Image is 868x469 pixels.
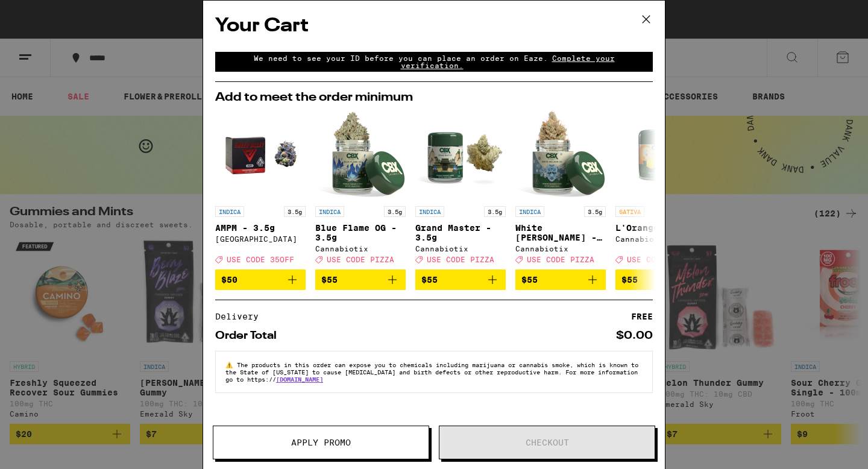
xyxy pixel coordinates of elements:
[284,206,306,217] p: 3.5g
[515,245,606,253] div: Cannabiotix
[584,206,606,217] p: 3.5g
[616,330,653,341] div: $0.00
[215,110,306,200] img: Ember Valley - AMPM - 3.5g
[527,256,594,263] span: USE CODE PIZZA
[615,110,706,269] a: Open page for L'Orange - 3.5g from Cannabiotix
[621,275,638,285] span: $55
[421,275,438,285] span: $55
[615,206,644,217] p: SATIVA
[321,275,338,285] span: $55
[315,269,406,290] button: Add to bag
[315,110,406,269] a: Open page for Blue Flame OG - 3.5g from Cannabiotix
[515,110,606,200] img: Cannabiotix - White Walker OG - 3.5g
[215,235,306,243] div: [GEOGRAPHIC_DATA]
[315,223,406,242] p: Blue Flame OG - 3.5g
[484,206,506,217] p: 3.5g
[213,426,429,459] button: Apply Promo
[415,223,506,242] p: Grand Master - 3.5g
[315,245,406,253] div: Cannabiotix
[215,92,653,104] h2: Add to meet the order minimum
[615,223,706,233] p: L'Orange - 3.5g
[215,52,653,72] div: We need to see your ID before you can place an order on Eaze.Complete your verification.
[515,223,606,242] p: White [PERSON_NAME] - 3.5g
[276,376,323,383] a: [DOMAIN_NAME]
[615,110,706,200] img: Cannabiotix - L'Orange - 3.5g
[515,269,606,290] button: Add to bag
[215,312,267,321] div: Delivery
[415,269,506,290] button: Add to bag
[415,110,506,200] img: Cannabiotix - Grand Master - 3.5g
[415,110,506,269] a: Open page for Grand Master - 3.5g from Cannabiotix
[215,13,653,40] h2: Your Cart
[315,110,406,200] img: Cannabiotix - Blue Flame OG - 3.5g
[291,438,351,447] span: Apply Promo
[615,235,706,243] div: Cannabiotix
[415,206,444,217] p: INDICA
[215,110,306,269] a: Open page for AMPM - 3.5g from Ember Valley
[439,426,655,459] button: Checkout
[384,206,406,217] p: 3.5g
[515,206,544,217] p: INDICA
[227,256,294,263] span: USE CODE 35OFF
[415,245,506,253] div: Cannabiotix
[215,330,285,341] div: Order Total
[427,256,494,263] span: USE CODE PIZZA
[627,256,694,263] span: USE CODE PIZZA
[225,361,237,368] span: ⚠️
[615,269,706,290] button: Add to bag
[526,438,569,447] span: Checkout
[327,256,394,263] span: USE CODE PIZZA
[315,206,344,217] p: INDICA
[215,223,306,233] p: AMPM - 3.5g
[515,110,606,269] a: Open page for White Walker OG - 3.5g from Cannabiotix
[221,275,237,285] span: $50
[225,361,638,383] span: The products in this order can expose you to chemicals including marijuana or cannabis smoke, whi...
[401,54,615,69] span: Complete your verification.
[631,312,653,321] div: FREE
[215,269,306,290] button: Add to bag
[521,275,538,285] span: $55
[254,54,548,62] span: We need to see your ID before you can place an order on Eaze.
